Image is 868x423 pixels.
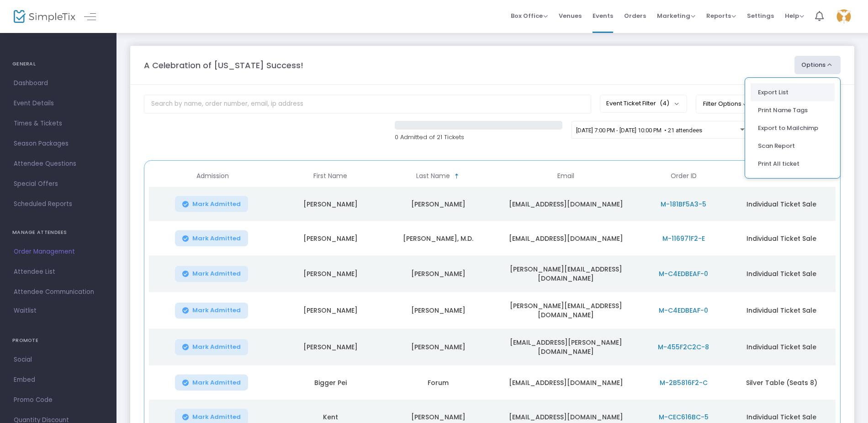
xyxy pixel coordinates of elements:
[416,172,450,180] span: Last Name
[511,11,548,20] span: Box Office
[728,329,836,365] td: Individual Ticket Sale
[175,303,248,319] button: Mark Admitted
[313,172,347,180] span: First Name
[624,4,646,27] span: Orders
[384,221,492,255] td: [PERSON_NAME], M.D.
[384,292,492,329] td: [PERSON_NAME]
[14,354,103,366] span: Social
[192,343,241,351] span: Mark Admitted
[12,55,104,73] h4: GENERAL
[492,221,639,255] td: [EMAIL_ADDRESS][DOMAIN_NAME]
[276,255,384,292] td: [PERSON_NAME]
[384,187,492,221] td: [PERSON_NAME]
[144,95,591,114] input: Search by name, order number, email, ip address
[671,172,697,180] span: Order ID
[192,270,241,277] span: Mark Admitted
[276,329,384,365] td: [PERSON_NAME]
[192,201,241,208] span: Mark Admitted
[276,221,384,255] td: [PERSON_NAME]
[660,100,669,107] span: (4)
[175,266,248,282] button: Mark Admitted
[276,365,384,400] td: Bigger Pei
[659,306,708,315] span: M-C4EDBEAF-0
[660,378,708,387] span: M-2B5816F2-C
[192,413,241,421] span: Mark Admitted
[276,187,384,221] td: [PERSON_NAME]
[14,394,103,406] span: Promo Code
[492,292,639,329] td: [PERSON_NAME][EMAIL_ADDRESS][DOMAIN_NAME]
[492,365,639,400] td: [EMAIL_ADDRESS][DOMAIN_NAME]
[144,59,303,71] m-panel-title: A Celebration of [US_STATE] Success!
[14,306,37,315] span: Waitlist
[658,342,709,352] span: M-455F2C2C-8
[14,178,103,190] span: Special Offers
[384,365,492,400] td: Forum
[728,292,836,329] td: Individual Ticket Sale
[747,4,774,27] span: Settings
[728,187,836,221] td: Individual Ticket Sale
[14,374,103,386] span: Embed
[728,365,836,400] td: Silver Table (Seats 8)
[492,187,639,221] td: [EMAIL_ADDRESS][DOMAIN_NAME]
[696,95,757,113] button: Filter Options
[751,101,835,119] li: Print Name Tags
[12,223,104,242] h4: MANAGE ATTENDEES
[600,95,687,112] button: Event Ticket Filter(4)
[751,155,835,173] li: Print All ticket
[395,133,562,142] p: 0 Admitted of 21 Tickets
[661,200,706,209] span: M-181BF5A3-5
[192,307,241,314] span: Mark Admitted
[557,172,574,180] span: Email
[192,379,241,386] span: Mark Admitted
[559,4,582,27] span: Venues
[492,329,639,365] td: [EMAIL_ADDRESS][PERSON_NAME][DOMAIN_NAME]
[576,127,702,134] span: [DATE] 7:00 PM - [DATE] 10:00 PM • 21 attendees
[14,286,103,298] span: Attendee Communication
[14,198,103,210] span: Scheduled Reports
[492,255,639,292] td: [PERSON_NAME][EMAIL_ADDRESS][DOMAIN_NAME]
[14,158,103,170] span: Attendee Questions
[175,374,248,390] button: Mark Admitted
[662,234,705,243] span: M-116971F2-E
[14,138,103,150] span: Season Packages
[751,83,835,101] li: Export List
[706,11,736,20] span: Reports
[659,412,709,422] span: M-CEC616BC-5
[14,77,103,89] span: Dashboard
[659,269,708,278] span: M-C4EDBEAF-0
[728,255,836,292] td: Individual Ticket Sale
[192,235,241,242] span: Mark Admitted
[14,246,103,258] span: Order Management
[175,230,248,246] button: Mark Admitted
[196,172,229,180] span: Admission
[384,329,492,365] td: [PERSON_NAME]
[276,292,384,329] td: [PERSON_NAME]
[751,137,835,155] li: Scan Report
[657,11,695,20] span: Marketing
[593,4,613,27] span: Events
[14,98,103,109] span: Event Details
[785,11,804,20] span: Help
[14,118,103,130] span: Times & Tickets
[175,339,248,355] button: Mark Admitted
[12,331,104,350] h4: PROMOTE
[14,266,103,278] span: Attendee List
[384,255,492,292] td: [PERSON_NAME]
[751,119,835,137] li: Export to Mailchimp
[728,221,836,255] td: Individual Ticket Sale
[794,56,841,74] button: Options
[453,173,460,180] span: Sortable
[175,196,248,212] button: Mark Admitted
